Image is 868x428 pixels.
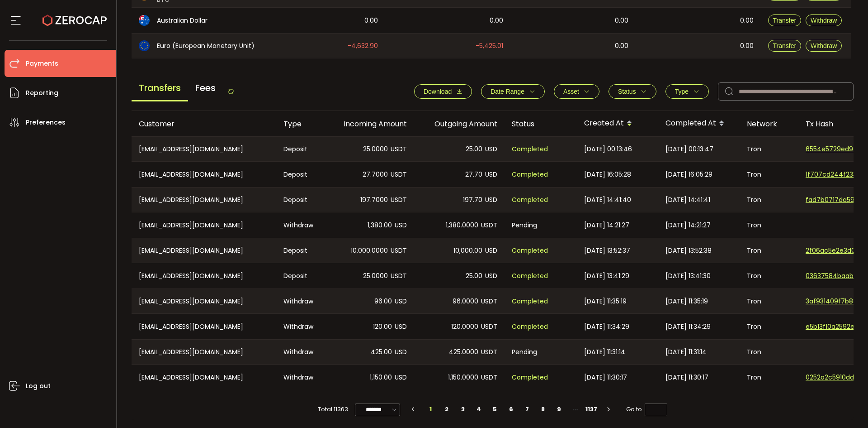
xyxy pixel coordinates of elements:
span: [DATE] 11:35:19 [584,296,627,307]
span: [DATE] 13:41:29 [584,271,629,281]
span: [DATE] 11:30:17 [584,372,627,383]
span: USDT [391,271,407,281]
div: Withdraw [276,365,324,390]
span: [DATE] 14:41:41 [665,195,710,205]
span: Total 11363 [318,403,348,416]
span: [DATE] 11:35:19 [665,296,708,307]
span: USDT [481,220,497,231]
div: Tron [740,162,798,187]
div: Deposit [276,263,324,289]
li: 2 [439,403,455,416]
li: 9 [551,403,567,416]
span: Fees [188,76,223,100]
span: USDT [391,245,407,256]
span: Transfer [773,17,797,24]
span: 0.00 [740,41,754,51]
iframe: Chat Widget [823,385,868,428]
div: Tron [740,238,798,263]
span: [DATE] 16:05:28 [584,169,631,180]
span: 0.00 [364,15,378,26]
span: Completed [512,296,548,307]
div: [EMAIL_ADDRESS][DOMAIN_NAME] [132,263,276,289]
span: USD [485,271,497,281]
span: Pending [512,347,537,357]
span: Completed [512,245,548,256]
span: Payments [26,57,58,70]
div: Tron [740,314,798,339]
span: [DATE] 14:21:27 [665,220,711,231]
div: Tron [740,263,798,289]
span: USDT [481,372,497,383]
span: USD [485,169,497,180]
span: [DATE] 00:13:47 [665,144,713,154]
div: Withdraw [276,340,324,364]
span: USD [395,322,407,332]
div: Network [740,119,798,129]
span: [DATE] 14:41:40 [584,195,631,205]
div: [EMAIL_ADDRESS][DOMAIN_NAME] [132,212,276,238]
button: Transfer [768,40,802,52]
span: 0.00 [740,15,754,26]
span: Euro (European Monetary Unit) [157,41,255,51]
div: Completed At [658,116,740,131]
span: 0.00 [615,41,628,51]
span: Download [424,88,452,95]
span: USD [485,144,497,154]
span: 1,150.0000 [448,372,478,383]
span: USD [395,372,407,383]
span: Completed [512,169,548,180]
span: Transfers [132,76,188,101]
li: 1 [423,403,439,416]
div: Type [276,119,324,129]
li: 5 [487,403,503,416]
div: Withdraw [276,289,324,313]
span: 1,150.00 [370,372,392,383]
li: 3 [455,403,471,416]
span: USD [395,220,407,231]
button: Date Range [481,84,545,99]
span: [DATE] 16:05:29 [665,169,712,180]
span: Transfer [773,42,797,49]
div: [EMAIL_ADDRESS][DOMAIN_NAME] [132,162,276,187]
span: USD [395,347,407,357]
span: 10,000.0000 [351,245,388,256]
li: 4 [471,403,487,416]
span: -4,632.90 [348,41,378,51]
div: Tron [740,340,798,364]
div: Deposit [276,188,324,212]
div: Customer [132,119,276,129]
span: 27.70 [465,169,482,180]
div: [EMAIL_ADDRESS][DOMAIN_NAME] [132,365,276,390]
div: Tron [740,289,798,313]
button: Status [609,84,656,99]
li: 1137 [583,403,599,416]
button: Asset [554,84,599,99]
span: 197.70 [463,195,482,205]
span: 120.00 [373,322,392,332]
span: Preferences [26,116,66,129]
span: [DATE] 13:52:37 [584,245,630,256]
div: Tron [740,365,798,390]
span: Completed [512,372,548,383]
span: 10,000.00 [453,245,482,256]
span: USD [485,245,497,256]
button: Withdraw [806,40,842,52]
img: aud_portfolio.svg [139,15,150,26]
span: [DATE] 11:30:17 [665,372,708,383]
div: [EMAIL_ADDRESS][DOMAIN_NAME] [132,137,276,161]
span: Date Range [491,88,524,95]
span: Log out [26,380,51,393]
div: Deposit [276,137,324,161]
span: 120.0000 [451,322,478,332]
span: 27.7000 [363,169,388,180]
span: 25.0000 [363,144,388,154]
div: Withdraw [276,212,324,238]
span: 25.00 [466,144,482,154]
span: USDT [481,347,497,357]
span: Withdraw [811,17,837,24]
span: Asset [563,88,579,95]
span: 425.0000 [449,347,478,357]
span: [DATE] 11:31:14 [584,347,625,357]
span: 25.0000 [363,271,388,281]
